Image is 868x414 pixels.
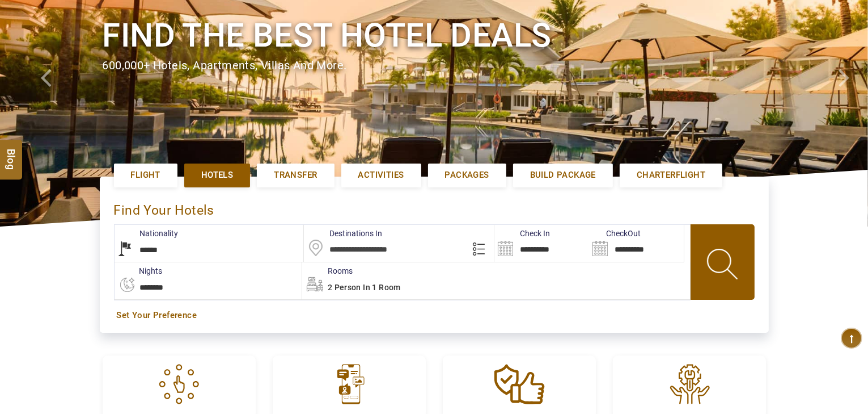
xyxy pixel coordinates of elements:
label: Check In [494,228,550,239]
label: Nationality [115,228,179,239]
input: Search [494,225,589,262]
span: Build Package [530,169,596,181]
div: 600,000+ hotels, apartments, villas and more. [103,57,766,74]
span: 2 Person in 1 Room [328,283,401,292]
div: Find Your Hotels [114,191,755,224]
span: Activities [358,169,404,181]
a: Build Package [513,164,613,187]
a: Hotels [184,164,250,187]
a: Charterflight [620,164,722,187]
span: Charterflight [637,169,705,181]
span: Hotels [201,169,233,181]
span: Packages [445,169,489,181]
a: Flight [114,164,177,187]
input: Search [589,225,684,262]
label: Rooms [302,265,353,277]
a: Transfer [257,164,334,187]
label: Destinations In [304,228,382,239]
label: nights [114,265,163,277]
span: Blog [4,149,19,158]
label: CheckOut [589,228,641,239]
span: Flight [131,169,160,181]
h1: Find the best hotel deals [103,14,766,57]
span: Transfer [274,169,317,181]
a: Packages [428,164,506,187]
a: Activities [341,164,421,187]
a: Set Your Preference [117,310,752,321]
